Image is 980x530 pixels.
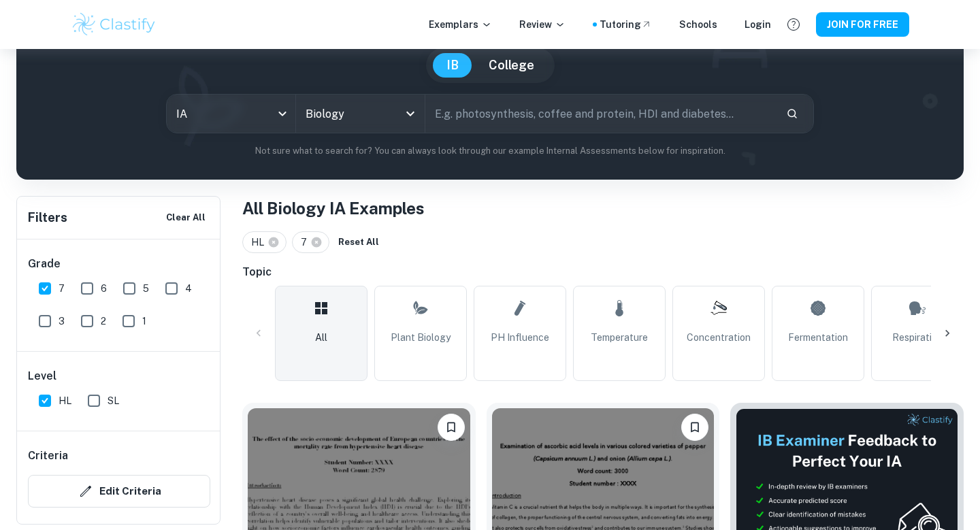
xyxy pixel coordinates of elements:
span: HL [251,235,270,250]
span: All [315,330,327,345]
span: 3 [59,314,65,329]
span: Respiration [892,330,943,345]
p: Review [519,17,566,32]
div: HL [242,231,287,253]
span: Plant Biology [391,330,451,345]
h6: Filters [28,208,67,227]
button: Edit Criteria [28,475,210,508]
input: E.g. photosynthesis, coffee and protein, HDI and diabetes... [425,95,775,133]
span: 5 [143,281,149,296]
div: IA [167,95,295,133]
span: Temperature [591,330,648,345]
span: 2 [101,314,106,329]
span: 6 [101,281,107,296]
span: 1 [142,314,146,329]
span: 4 [185,281,192,296]
h6: Level [28,368,210,384]
span: 7 [301,235,313,250]
span: Fermentation [788,330,848,345]
button: Please log in to bookmark exemplars [438,414,465,441]
div: 7 [292,231,329,253]
button: IB [433,53,472,78]
span: HL [59,393,71,408]
button: JOIN FOR FREE [816,12,909,37]
button: College [475,53,548,78]
h6: Topic [242,264,964,280]
button: Help and Feedback [782,13,805,36]
span: SL [108,393,119,408]
a: Schools [679,17,717,32]
p: Exemplars [429,17,492,32]
button: Open [401,104,420,123]
button: Clear All [163,208,209,228]
h6: Criteria [28,448,68,464]
h1: All Biology IA Examples [242,196,964,220]
button: Reset All [335,232,382,252]
span: pH Influence [491,330,549,345]
span: Concentration [687,330,751,345]
a: Tutoring [600,17,652,32]
img: Clastify logo [71,11,157,38]
h6: Grade [28,256,210,272]
span: 7 [59,281,65,296]
p: Not sure what to search for? You can always look through our example Internal Assessments below f... [27,144,953,158]
button: Please log in to bookmark exemplars [681,414,708,441]
button: Search [781,102,804,125]
a: Login [745,17,771,32]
